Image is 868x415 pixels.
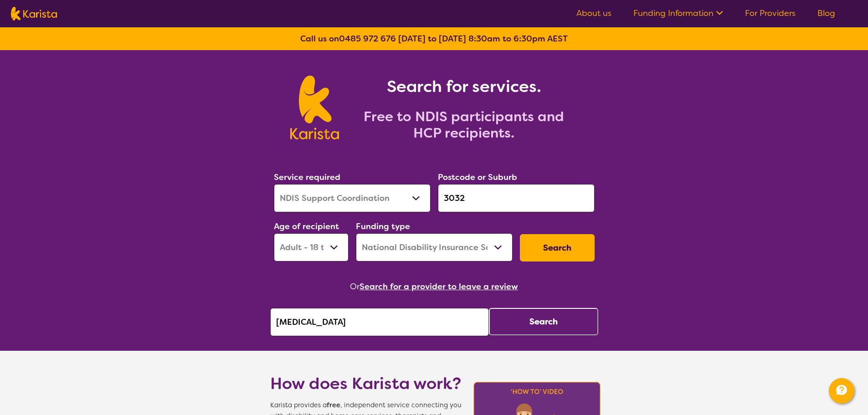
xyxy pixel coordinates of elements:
[817,8,835,19] a: Blog
[339,33,396,44] a: 0485 972 676
[745,8,796,19] a: For Providers
[438,172,517,183] label: Postcode or Suburb
[270,308,489,336] input: Type provider name here
[300,33,568,44] b: Call us on [DATE] to [DATE] 8:30am to 6:30pm AEST
[350,280,360,293] span: Or
[11,7,57,20] img: Karista logo
[290,76,339,139] img: Karista logo
[360,280,518,293] button: Search for a provider to leave a review
[270,373,462,395] h1: How does Karista work?
[829,378,854,404] button: Channel Menu
[520,234,595,261] button: Search
[274,172,340,183] label: Service required
[489,308,598,335] button: Search
[327,401,340,410] b: free
[356,221,410,232] label: Funding type
[350,76,578,97] h1: Search for services.
[438,184,595,212] input: Type
[633,8,723,19] a: Funding Information
[350,108,578,141] h2: Free to NDIS participants and HCP recipients.
[576,8,611,19] a: About us
[274,221,339,232] label: Age of recipient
